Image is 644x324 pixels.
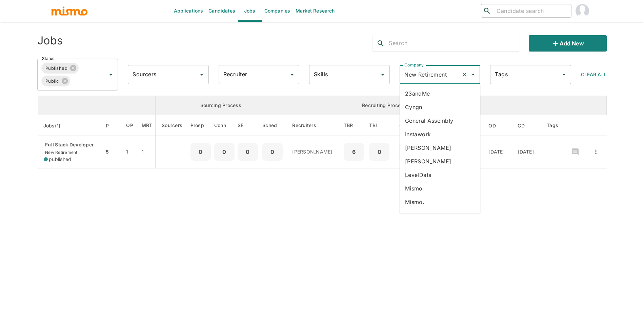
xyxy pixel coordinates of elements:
button: Add new [529,35,607,52]
button: search [373,35,389,52]
li: [PERSON_NAME] [400,155,480,168]
th: Priority [104,115,121,136]
li: LevelData [400,168,480,182]
p: 0 [265,147,280,157]
li: Instawork [400,127,480,141]
p: 0 [193,147,208,157]
li: [PERSON_NAME] [400,141,480,155]
span: Clear All [581,72,607,77]
button: Close [468,70,478,79]
p: 6 [346,147,361,157]
button: Open [378,70,387,79]
td: [DATE] [482,136,512,168]
th: Client Interview Scheduled [393,115,427,136]
td: [DATE] [512,136,541,168]
span: Published [41,64,72,72]
img: Maria Lujan Ciommo [576,4,589,18]
img: logo [51,6,88,16]
th: Open Positions [121,115,140,136]
th: Onboarding Date [482,115,512,136]
p: [PERSON_NAME] [292,148,336,155]
span: P [106,122,118,130]
span: OD [488,122,505,130]
th: Prospects [190,115,214,136]
p: 0 [217,147,232,157]
td: 1 [121,136,140,168]
button: Open [197,70,206,79]
button: Clear [460,70,469,79]
label: Status [42,56,54,61]
th: Sourcers [156,115,190,136]
button: Open [106,70,116,79]
th: Tags [541,115,565,136]
span: Public [41,77,63,85]
button: Open [559,70,569,79]
div: Public [41,76,70,86]
th: Created At [512,115,541,136]
th: Recruiting Process [286,96,482,115]
input: Candidate search [494,6,568,16]
th: Recruiters [286,115,342,136]
th: To Be Interviewed [367,115,393,136]
button: recent-notes [567,144,583,160]
span: New Retirement [44,150,78,155]
div: Published [41,63,79,74]
li: Mismo [400,182,480,195]
td: 1 [140,136,156,168]
label: Company [404,62,424,68]
p: 0 [372,147,387,157]
p: 0 [240,147,255,157]
button: Quick Actions [588,144,603,159]
li: Savvy Wealth [400,209,480,222]
th: Sourcing Process [156,96,286,115]
td: 5 [104,136,121,168]
button: Open [287,70,297,79]
span: CD [518,122,534,130]
li: Mismo. [400,195,480,209]
span: published [49,156,71,163]
li: Cyngn [400,100,480,114]
li: 23andMe [400,87,480,100]
p: Full Stack Developer [44,141,99,148]
span: Jobs(1) [43,122,69,130]
h4: Jobs [37,34,63,47]
th: To Be Reviewed [342,115,368,136]
li: General Assembly [400,114,480,127]
th: Market Research Total [140,115,156,136]
th: Sched [261,115,286,136]
th: Connections [214,115,236,136]
input: Search [389,38,519,49]
th: Sent Emails [236,115,261,136]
